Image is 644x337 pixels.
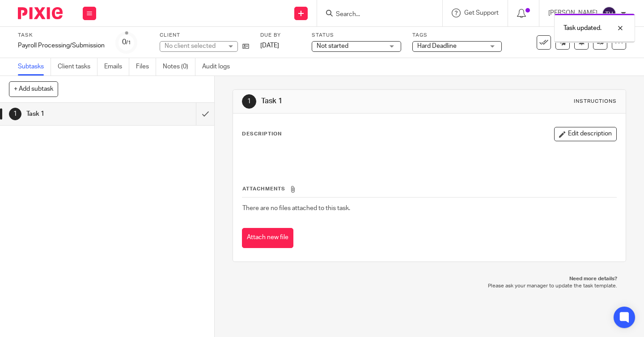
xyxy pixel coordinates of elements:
[261,97,449,106] h1: Task 1
[126,40,131,45] small: /1
[165,42,223,51] div: No client selected
[242,228,293,248] button: Attach new file
[602,6,616,21] img: svg%3E
[202,58,237,76] a: Audit logs
[163,58,195,76] a: Notes (0)
[417,43,457,49] span: Hard Deadline
[9,108,21,120] div: 1
[160,32,249,39] label: Client
[18,7,63,19] img: Pixie
[241,275,617,282] p: Need more details?
[260,32,301,39] label: Due by
[574,98,617,105] div: Instructions
[9,81,58,97] button: + Add subtask
[317,43,348,49] span: Not started
[554,127,617,141] button: Edit description
[18,32,105,39] label: Task
[18,58,51,76] a: Subtasks
[26,107,134,121] h1: Task 1
[136,58,156,76] a: Files
[260,42,279,49] span: [DATE]
[241,282,617,290] p: Please ask your manager to update the task template.
[18,41,105,50] div: Payroll Processing/Submission
[122,37,131,47] div: 0
[242,94,256,109] div: 1
[563,24,602,33] p: Task updated.
[312,32,401,39] label: Status
[242,205,350,211] span: There are no files attached to this task.
[104,58,129,76] a: Emails
[242,186,285,191] span: Attachments
[58,58,97,76] a: Client tasks
[242,131,282,138] p: Description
